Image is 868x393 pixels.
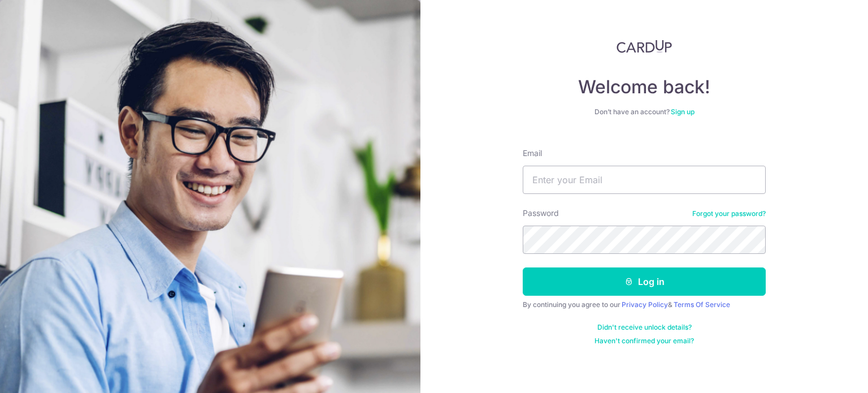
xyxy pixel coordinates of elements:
[692,209,766,218] a: Forgot your password?
[523,107,766,116] div: Don’t have an account?
[523,208,559,219] label: Password
[674,300,730,309] a: Terms Of Service
[594,336,694,346] a: Haven't confirmed your email?
[597,323,692,332] a: Didn't receive unlock details?
[523,166,766,194] input: Enter your Email
[523,76,766,98] h4: Welcome back!
[671,107,695,116] a: Sign up
[523,148,542,159] label: Email
[622,300,668,309] a: Privacy Policy
[523,267,766,296] button: Log in
[617,40,672,53] img: CardUp Logo
[523,300,766,309] div: By continuing you agree to our &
